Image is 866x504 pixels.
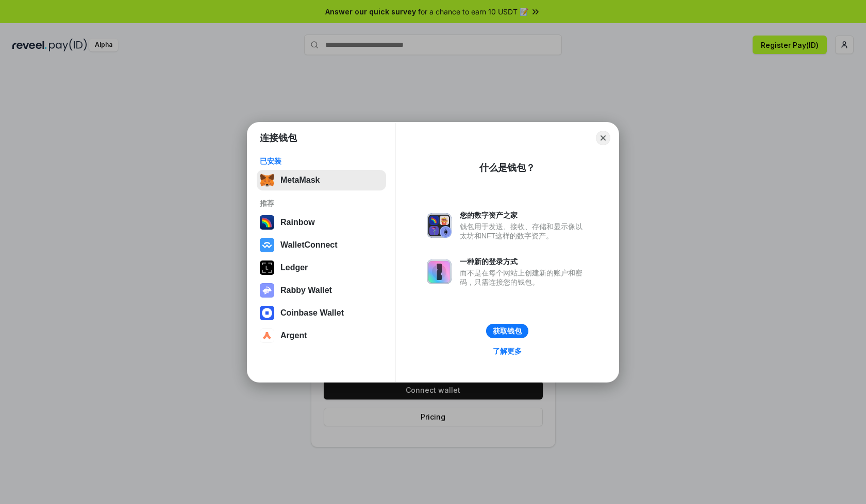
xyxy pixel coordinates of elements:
[479,162,535,174] div: 什么是钱包？
[487,344,528,358] a: 了解更多
[596,131,610,145] button: Close
[280,176,320,185] div: MetaMask
[257,280,386,301] button: Rabby Wallet
[260,328,274,343] img: svg+xml,%3Csvg%20width%3D%2228%22%20height%3D%2228%22%20viewBox%3D%220%200%2028%2028%22%20fill%3D...
[280,286,332,295] div: Rabby Wallet
[257,325,386,346] button: Argent
[260,283,274,298] img: svg+xml,%3Csvg%20xmlns%3D%22http%3A%2F%2Fwww.w3.org%2F2000%2Fsvg%22%20fill%3D%22none%22%20viewBox...
[493,346,522,356] div: 了解更多
[257,235,386,255] button: WalletConnect
[280,240,338,250] div: WalletConnect
[493,326,522,336] div: 获取钱包
[460,268,588,287] div: 而不是在每个网站上创建新的账户和密码，只需连接您的钱包。
[460,211,588,220] div: 您的数字资产之家
[427,213,452,238] img: svg+xml,%3Csvg%20xmlns%3D%22http%3A%2F%2Fwww.w3.org%2F2000%2Fsvg%22%20fill%3D%22none%22%20viewBox...
[260,260,274,275] img: svg+xml,%3Csvg%20xmlns%3D%22http%3A%2F%2Fwww.w3.org%2F2000%2Fsvg%22%20width%3D%2228%22%20height%3...
[280,331,307,340] div: Argent
[257,303,386,323] button: Coinbase Wallet
[486,324,528,338] button: 获取钱包
[280,218,315,227] div: Rainbow
[260,199,383,208] div: 推荐
[260,238,274,252] img: svg+xml,%3Csvg%20width%3D%2228%22%20height%3D%2228%22%20viewBox%3D%220%200%2028%2028%22%20fill%3D...
[260,306,274,320] img: svg+xml,%3Csvg%20width%3D%2228%22%20height%3D%2228%22%20viewBox%3D%220%200%2028%2028%22%20fill%3D...
[257,212,386,233] button: Rainbow
[257,257,386,278] button: Ledger
[427,259,452,284] img: svg+xml,%3Csvg%20xmlns%3D%22http%3A%2F%2Fwww.w3.org%2F2000%2Fsvg%22%20fill%3D%22none%22%20viewBox...
[260,215,274,230] img: svg+xml,%3Csvg%20width%3D%22120%22%20height%3D%22120%22%20viewBox%3D%220%200%20120%20120%22%20fil...
[460,222,588,240] div: 钱包用于发送、接收、存储和显示像以太坊和NFT这样的数字资产。
[460,257,588,266] div: 一种新的登录方式
[257,170,386,190] button: MetaMask
[280,308,344,318] div: Coinbase Wallet
[280,263,308,272] div: Ledger
[260,157,383,166] div: 已安装
[260,132,297,144] h1: 连接钱包
[260,173,274,187] img: svg+xml,%3Csvg%20fill%3D%22none%22%20height%3D%2233%22%20viewBox%3D%220%200%2035%2033%22%20width%...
